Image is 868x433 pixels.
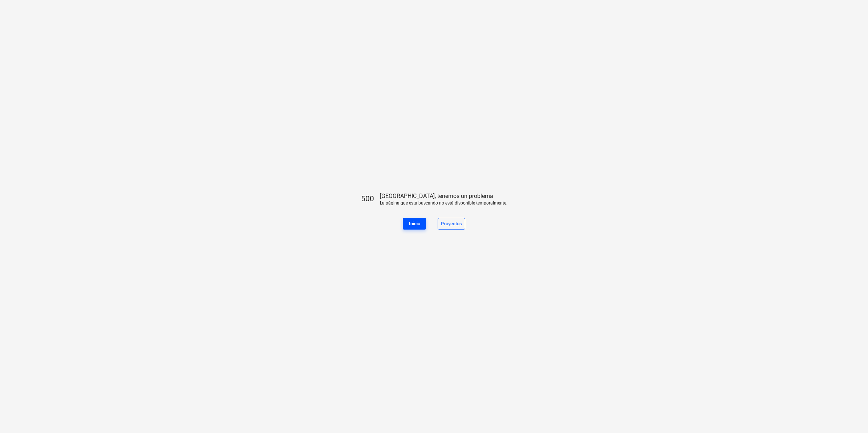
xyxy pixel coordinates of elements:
div: Proyectos [441,220,462,228]
p: La página que está buscando no está disponible temporalmente. [380,201,507,206]
div: Inicio [409,220,420,228]
div: Widget de chat [832,398,868,433]
p: 500 [361,194,374,204]
a: Proyectos [438,218,465,230]
p: [GEOGRAPHIC_DATA], tenemos un problema [380,192,507,201]
a: Inicio [403,218,426,230]
iframe: Chat Widget [832,398,868,433]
